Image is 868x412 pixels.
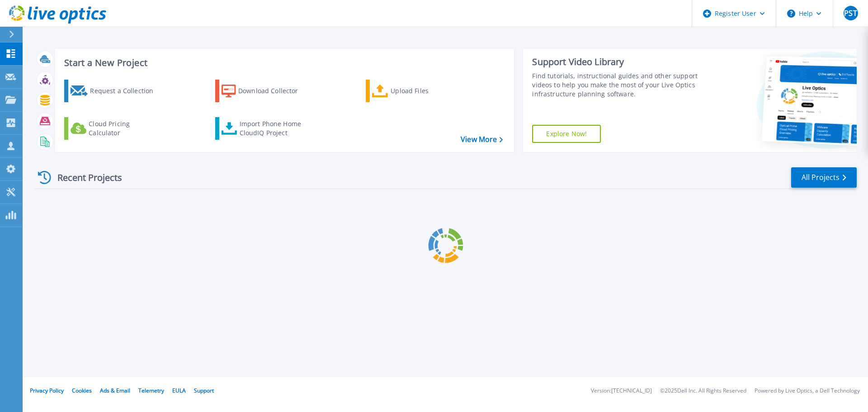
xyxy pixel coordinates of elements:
li: © 2025 Dell Inc. All Rights Reserved [660,388,746,394]
a: Telemetry [138,387,164,394]
a: Request a Collection [64,80,165,102]
div: Download Collector [238,82,311,100]
div: Cloud Pricing Calculator [89,119,161,137]
a: Privacy Policy [30,387,64,394]
div: Upload Files [391,82,463,100]
a: Ads & Email [100,387,130,394]
span: PST [844,9,857,17]
div: Find tutorials, instructional guides and other support videos to help you make the most of your L... [532,71,702,99]
a: Cookies [72,387,92,394]
a: Cloud Pricing Calculator [64,117,165,140]
div: Import Phone Home CloudIQ Project [240,119,310,137]
li: Powered by Live Optics, a Dell Technology [755,388,860,394]
div: Recent Projects [35,166,134,189]
div: Request a Collection [90,82,162,100]
div: Support Video Library [532,56,702,68]
a: All Projects [791,167,857,188]
a: Support [194,387,214,394]
li: Version: [TECHNICAL_ID] [591,388,652,394]
a: Upload Files [366,80,467,102]
a: Explore Now! [532,125,601,143]
h3: Start a New Project [64,58,503,68]
a: EULA [172,387,186,394]
a: View More [461,135,503,144]
a: Download Collector [215,80,316,102]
